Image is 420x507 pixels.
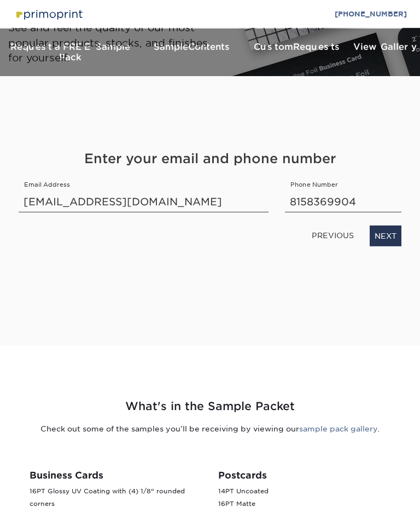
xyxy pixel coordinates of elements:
[307,227,358,244] a: PREVIOUS
[13,7,84,22] img: Primoprint
[350,42,420,52] h3: View Gallery
[299,424,377,433] a: sample pack gallery
[245,28,350,76] a: CustomRequests
[8,398,412,415] h2: What's in the Sample Packet
[370,225,401,246] a: NEXT
[218,470,390,481] h3: Postcards
[335,10,407,18] a: [PHONE_NUMBER]
[8,423,412,434] p: Check out some of the samples you’ll be receiving by viewing our .
[350,28,420,76] a: View Gallery
[8,20,245,66] p: See and feel the quality of our most popular products, stocks, and finishes for yourself.
[30,470,202,481] h3: Business Cards
[245,42,350,52] h3: Custom Requests
[19,148,401,168] h4: Enter your email and phone number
